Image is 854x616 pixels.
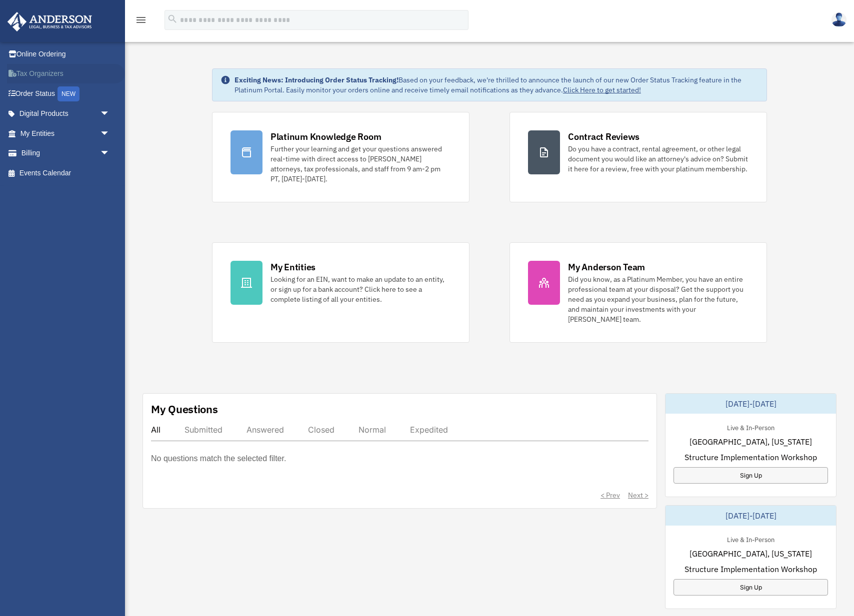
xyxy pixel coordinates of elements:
[246,425,284,435] div: Answered
[167,13,178,24] i: search
[689,436,812,448] span: [GEOGRAPHIC_DATA], [US_STATE]
[673,579,828,596] a: Sign Up
[673,467,828,484] a: Sign Up
[100,104,120,124] span: arrow_drop_down
[7,123,125,143] a: My Entitiesarrow_drop_down
[151,452,286,466] p: No questions match the selected filter.
[719,422,782,432] div: Live & In-Person
[270,261,315,273] div: My Entities
[563,85,641,94] a: Click Here to get started!
[212,112,469,202] a: Platinum Knowledge Room Further your learning and get your questions answered real-time with dire...
[568,130,639,143] div: Contract Reviews
[270,130,381,143] div: Platinum Knowledge Room
[7,44,125,64] a: Online Ordering
[7,143,125,163] a: Billingarrow_drop_down
[270,274,451,304] div: Looking for an EIN, want to make an update to an entity, or sign up for a bank account? Click her...
[4,12,95,31] img: Anderson Advisors Platinum Portal
[665,506,836,526] div: [DATE]-[DATE]
[568,261,645,273] div: My Anderson Team
[684,563,817,575] span: Structure Implementation Workshop
[212,242,469,343] a: My Entities Looking for an EIN, want to make an update to an entity, or sign up for a bank accoun...
[234,75,758,95] div: Based on your feedback, we're thrilled to announce the launch of our new Order Status Tracking fe...
[509,242,767,343] a: My Anderson Team Did you know, as a Platinum Member, you have an entire professional team at your...
[234,75,398,84] strong: Exciting News: Introducing Order Status Tracking!
[7,64,125,84] a: Tax Organizers
[358,425,386,435] div: Normal
[719,534,782,544] div: Live & In-Person
[568,144,748,174] div: Do you have a contract, rental agreement, or other legal document you would like an attorney's ad...
[7,104,125,124] a: Digital Productsarrow_drop_down
[831,12,846,27] img: User Pic
[7,83,125,104] a: Order StatusNEW
[308,425,334,435] div: Closed
[151,425,160,435] div: All
[684,451,817,463] span: Structure Implementation Workshop
[57,86,79,101] div: NEW
[568,274,748,324] div: Did you know, as a Platinum Member, you have an entire professional team at your disposal? Get th...
[509,112,767,202] a: Contract Reviews Do you have a contract, rental agreement, or other legal document you would like...
[665,394,836,414] div: [DATE]-[DATE]
[7,163,125,183] a: Events Calendar
[410,425,448,435] div: Expedited
[689,548,812,560] span: [GEOGRAPHIC_DATA], [US_STATE]
[135,14,147,26] i: menu
[270,144,451,184] div: Further your learning and get your questions answered real-time with direct access to [PERSON_NAM...
[100,143,120,164] span: arrow_drop_down
[100,123,120,144] span: arrow_drop_down
[151,402,218,417] div: My Questions
[184,425,222,435] div: Submitted
[135,17,147,26] a: menu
